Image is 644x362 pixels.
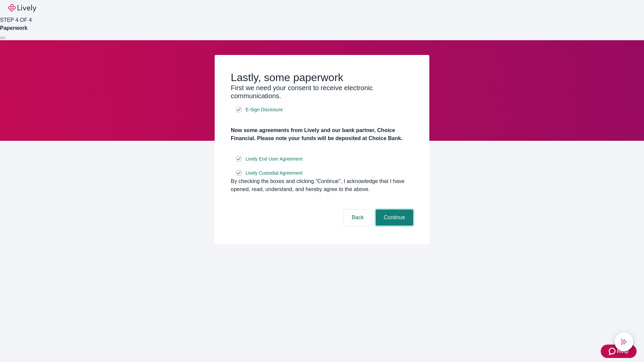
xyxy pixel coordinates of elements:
[231,126,413,142] h4: Now some agreements from Lively and our bank partner, Choice Financial. Please note your funds wi...
[601,345,637,358] button: Zendesk support iconHelp
[231,84,413,100] h3: First we need your consent to receive electronic communications.
[343,209,372,226] button: Back
[621,339,627,345] svg: Lively AI Assistant
[8,4,36,12] img: Lively
[231,177,413,193] div: By checking the boxes and clicking “Continue", I acknowledge that I have opened, read, understand...
[246,156,303,163] span: Lively End User Agreement
[609,347,617,355] svg: Zendesk support icon
[246,170,303,177] span: Lively Custodial Agreement
[231,71,413,84] h2: Lastly, some paperwork
[617,347,629,355] span: Help
[246,106,283,113] span: E-Sign Disclosure
[244,155,304,163] a: e-sign disclosure document
[376,209,413,226] button: Continue
[244,169,304,177] a: e-sign disclosure document
[244,106,284,114] a: e-sign disclosure document
[614,333,633,351] button: chat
